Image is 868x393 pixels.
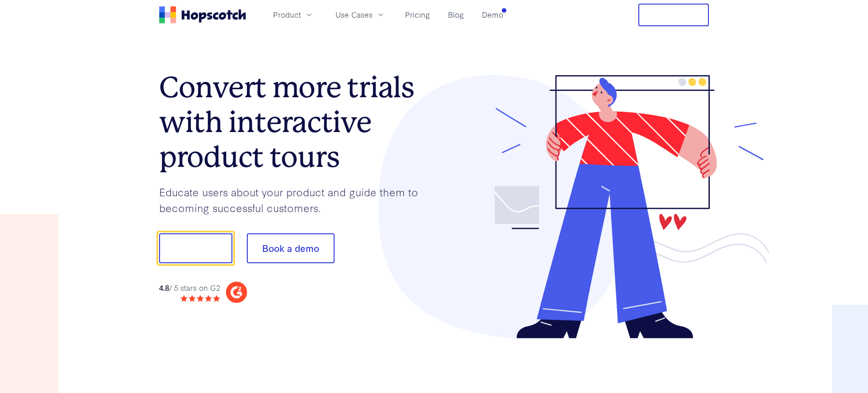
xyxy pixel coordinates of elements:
[401,7,434,22] a: Pricing
[478,7,507,22] a: Demo
[638,4,709,26] button: Free Trial
[268,7,319,22] button: Product
[247,233,335,263] button: Book a demo
[159,282,220,294] div: / 5 stars on G2
[159,70,434,174] h1: Convert more trials with interactive product tours
[159,6,246,24] a: Home
[159,282,169,293] strong: 4.8
[159,233,232,263] button: Show me!
[444,7,467,22] a: Blog
[330,7,391,22] button: Use Cases
[335,9,373,20] span: Use Cases
[159,184,434,215] p: Educate users about your product and guide them to becoming successful customers.
[273,9,301,20] span: Product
